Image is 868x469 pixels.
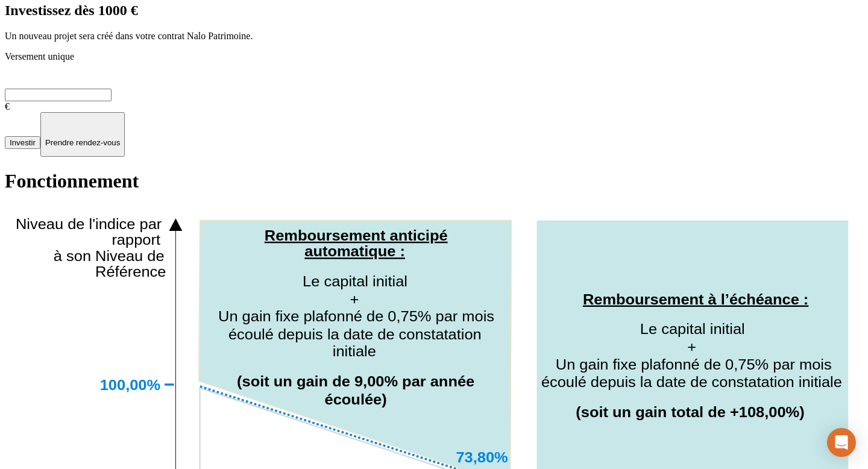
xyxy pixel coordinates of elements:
p: Prendre rendez-vous [45,138,120,147]
h2: Investissez dès 1000 € [5,2,863,19]
span: € [5,101,10,112]
button: Prendre rendez-vous [40,112,125,157]
p: Un nouveau projet sera créé dans votre contrat Nalo Patrimoine. [5,31,863,42]
p: Versement unique [5,51,863,62]
div: Open Intercom Messenger [827,428,856,457]
button: Investir [5,136,40,149]
div: Investir [10,138,36,147]
h1: Fonctionnement [5,170,863,192]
